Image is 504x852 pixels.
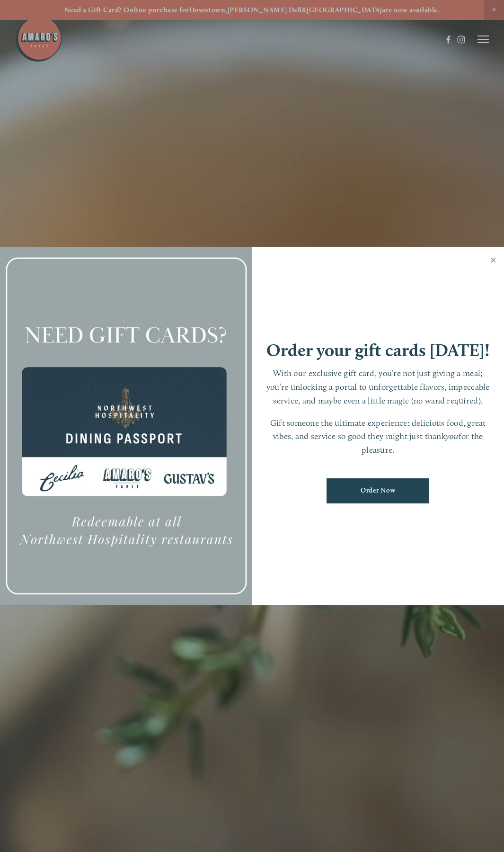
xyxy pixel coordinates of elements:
h1: Order your gift cards [DATE]! [266,341,490,359]
p: With our exclusive gift card, you’re not just giving a meal; you’re unlocking a portal to unforge... [262,367,495,407]
a: Close [484,248,503,275]
em: you [446,431,459,441]
a: Order Now [327,478,429,503]
p: Gift someone the ultimate experience: delicious food, great vibes, and service so good they might... [262,416,495,457]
